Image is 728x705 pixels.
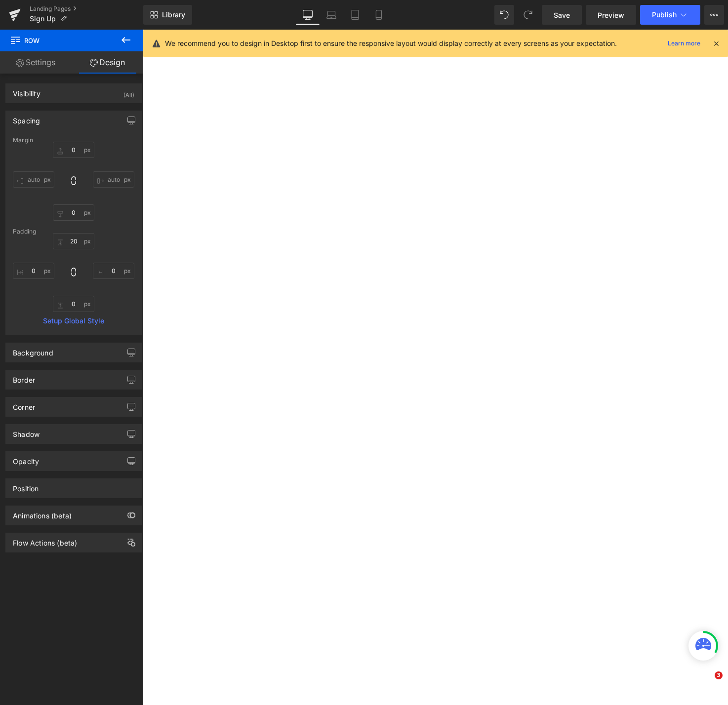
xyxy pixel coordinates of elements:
[13,370,35,384] div: Border
[554,10,570,20] span: Save
[72,51,143,74] a: Design
[13,317,134,325] a: Setup Global Style
[715,671,723,679] span: 3
[30,15,56,23] span: Sign Up
[652,11,677,19] span: Publish
[13,84,40,98] div: Visibility
[13,397,35,411] div: Corner
[13,479,39,493] div: Position
[13,171,54,188] input: 0
[640,5,700,25] button: Publish
[586,5,636,25] a: Preview
[30,5,143,13] a: Landing Pages
[53,142,94,158] input: 0
[13,137,134,144] div: Margin
[13,263,54,279] input: 0
[93,263,134,279] input: 0
[13,506,72,520] div: Animations (beta)
[518,5,538,25] button: Redo
[367,5,391,25] a: Mobile
[13,533,77,547] div: Flow Actions (beta)
[13,111,40,125] div: Spacing
[598,10,624,20] span: Preview
[13,228,134,235] div: Padding
[162,10,185,19] span: Library
[53,233,94,249] input: 0
[13,343,53,357] div: Background
[13,425,40,438] div: Shadow
[53,296,94,312] input: 0
[143,5,192,25] a: New Library
[694,671,718,695] iframe: Intercom live chat
[296,5,320,25] a: Desktop
[93,171,134,188] input: 0
[664,38,704,49] a: Learn more
[320,5,343,25] a: Laptop
[704,5,724,25] button: More
[143,30,728,705] iframe: To enrich screen reader interactions, please activate Accessibility in Grammarly extension settings
[123,84,134,100] div: (All)
[13,452,39,466] div: Opacity
[10,30,109,51] span: Row
[53,204,94,221] input: 0
[343,5,367,25] a: Tablet
[494,5,514,25] button: Undo
[165,38,617,49] p: We recommend you to design in Desktop first to ensure the responsive layout would display correct...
